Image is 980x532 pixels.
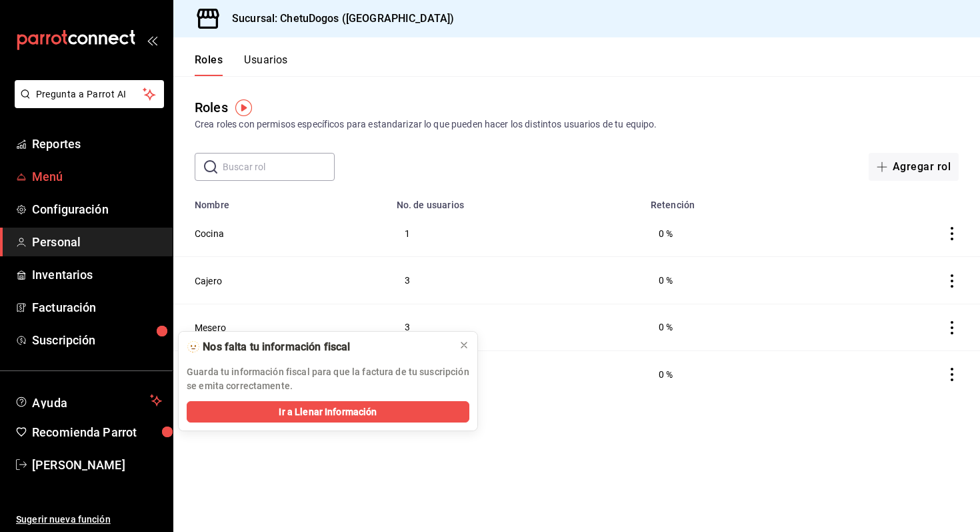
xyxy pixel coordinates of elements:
span: Personal [32,233,162,251]
button: Cajero [195,274,222,288]
td: 1 [389,210,643,257]
th: Nombre [173,192,389,210]
img: Tooltip marker [235,99,252,116]
input: Buscar rol [223,154,335,180]
div: Roles [195,97,228,117]
span: Facturación [32,298,162,316]
button: Roles [195,53,223,76]
th: Retención [643,192,826,210]
p: Guarda tu información fiscal para que la factura de tu suscripción se emita correctamente. [187,365,469,393]
span: Reportes [32,135,162,153]
button: Mesero [195,321,226,334]
div: navigation tabs [195,53,288,76]
button: Cocina [195,227,224,240]
span: [PERSON_NAME] [32,456,162,474]
span: Pregunta a Parrot AI [36,87,143,101]
button: Usuarios [244,53,288,76]
span: Sugerir nueva función [16,513,162,527]
span: Menú [32,168,162,186]
td: 3 [389,304,643,350]
button: open_drawer_menu [147,35,157,45]
h3: Sucursal: ChetuDogos ([GEOGRAPHIC_DATA]) [221,11,454,27]
td: 0 % [643,257,826,304]
button: Ir a Llenar Información [187,401,469,423]
div: 🫥 Nos falta tu información fiscal [187,340,448,354]
span: Ayuda [32,392,145,409]
div: Crea roles con permisos específicos para estandarizar lo que pueden hacer los distintos usuarios ... [195,117,959,131]
a: Pregunta a Parrot AI [9,97,164,111]
th: No. de usuarios [389,192,643,210]
button: Pregunta a Parrot AI [15,80,164,108]
td: 2 [389,350,643,397]
span: Configuración [32,200,162,218]
button: Agregar rol [869,153,959,181]
td: 3 [389,257,643,304]
button: actions [945,321,959,334]
span: Suscripción [32,331,162,349]
button: actions [945,227,959,240]
button: actions [945,368,959,381]
span: Ir a Llenar Información [279,405,377,419]
td: 0 % [643,304,826,350]
span: Inventarios [32,266,162,284]
span: Recomienda Parrot [32,423,162,441]
td: 0 % [643,210,826,257]
button: actions [945,274,959,288]
td: 0 % [643,350,826,397]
